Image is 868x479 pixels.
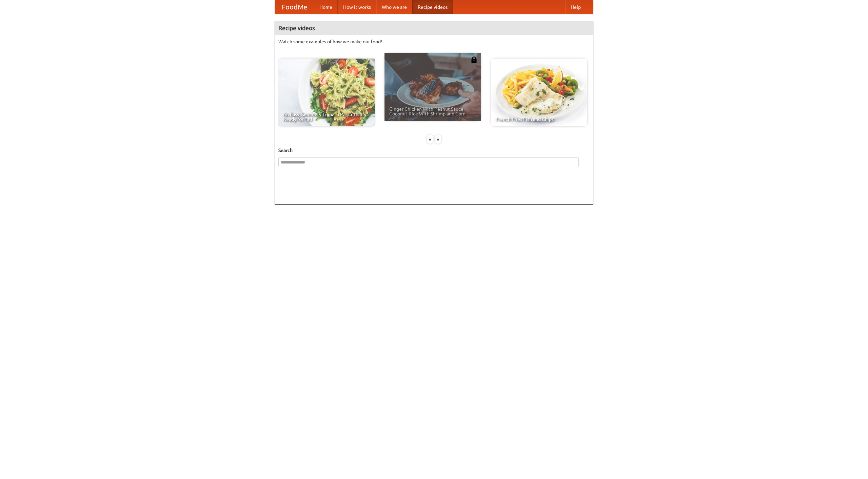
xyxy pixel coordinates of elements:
[496,117,583,122] span: French Fries Fish and Chips
[314,0,338,14] a: Home
[471,57,477,63] img: 483408.png
[278,59,375,126] a: An Easy, Summery Tomato Pasta That's Ready for Fall
[435,135,441,144] div: »
[376,0,412,14] a: Who we are
[427,135,433,144] div: «
[275,21,593,35] h4: Recipe videos
[412,0,453,14] a: Recipe videos
[283,112,370,122] span: An Easy, Summery Tomato Pasta That's Ready for Fall
[491,59,587,126] a: French Fries Fish and Chips
[338,0,376,14] a: How it works
[565,0,586,14] a: Help
[275,0,314,14] a: FoodMe
[278,38,590,45] p: Watch some examples of how we make our food!
[278,147,590,154] h5: Search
